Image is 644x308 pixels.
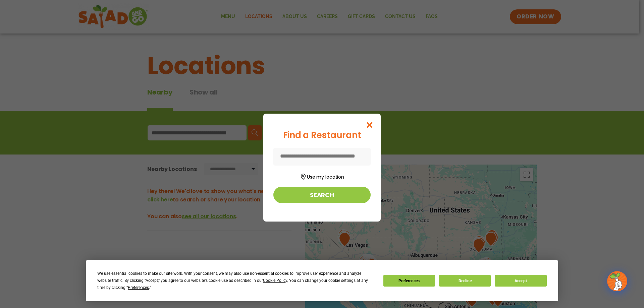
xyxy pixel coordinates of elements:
[86,260,558,301] div: Cookie Consent Prompt
[383,275,435,287] button: Preferences
[273,187,371,203] button: Search
[273,172,371,181] button: Use my location
[263,278,287,283] span: Cookie Policy
[273,129,371,142] div: Find a Restaurant
[495,275,546,287] button: Accept
[608,272,627,291] img: wpChatIcon
[439,275,491,287] button: Decline
[97,270,375,291] div: We use essential cookies to make our site work. With your consent, we may also use non-essential ...
[128,285,149,290] span: Preferences
[359,114,381,136] button: Close modal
